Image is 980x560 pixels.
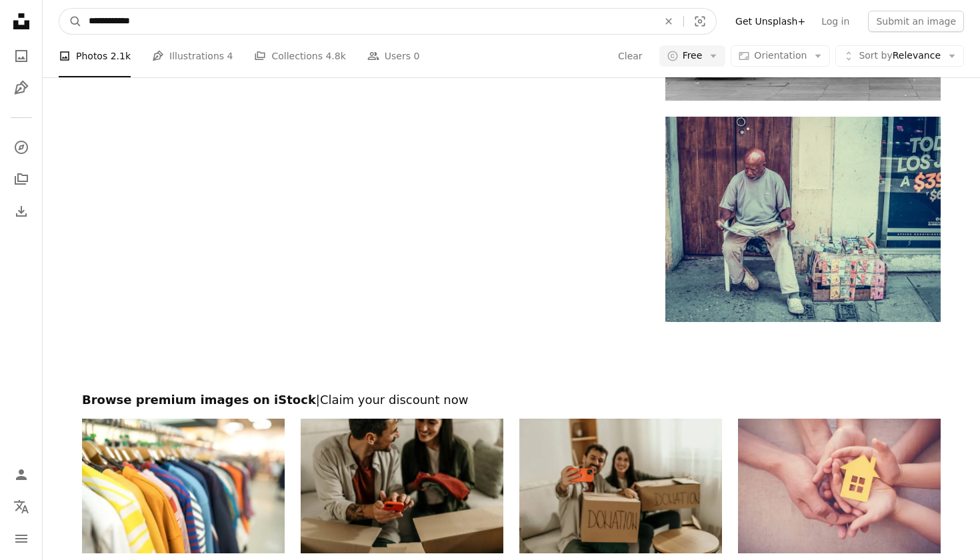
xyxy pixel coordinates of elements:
[59,8,717,35] form: Find visuals sitewide
[82,419,285,554] img: Clothes on hangers - new fashion collection at fashionable clothes store. Clothing rental or seco...
[654,9,683,34] button: Clear
[754,50,807,61] span: Orientation
[254,35,345,77] a: Collections 4.8k
[325,49,345,63] span: 4.8k
[8,525,35,552] button: Menu
[8,493,35,520] button: Language
[738,419,941,554] img: Adult and child hands holding yellow house, family home and homeless shelter concept
[859,50,892,61] span: Sort by
[59,9,82,34] button: Search Unsplash
[813,11,857,32] a: Log in
[659,45,726,67] button: Free
[519,419,722,554] img: Selfie for our new home
[684,9,716,34] button: Visual search
[859,49,941,63] span: Relevance
[82,392,941,408] h2: Browse premium images on iStock
[8,198,35,225] a: Download History
[665,213,941,225] a: man reading newspaper near door
[683,49,703,63] span: Free
[8,166,35,193] a: Collections
[301,419,503,554] img: Smartphone check list for donations
[731,45,830,67] button: Orientation
[367,35,420,77] a: Users 0
[665,117,941,322] img: man reading newspaper near door
[316,393,469,407] span: | Claim your discount now
[835,45,964,67] button: Sort byRelevance
[868,11,964,32] button: Submit an image
[152,35,233,77] a: Illustrations 4
[617,45,643,67] button: Clear
[8,461,35,488] a: Log in / Sign up
[727,11,813,32] a: Get Unsplash+
[8,75,35,101] a: Illustrations
[8,8,35,37] a: Home — Unsplash
[8,43,35,69] a: Photos
[227,49,233,63] span: 4
[414,49,420,63] span: 0
[8,134,35,161] a: Explore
